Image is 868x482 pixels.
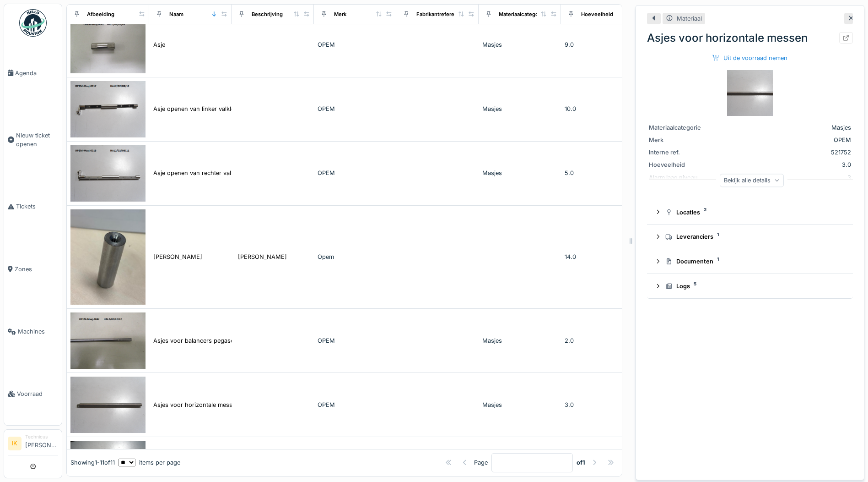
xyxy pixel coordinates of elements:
[153,336,234,345] div: Asjes voor balancers pegaso
[318,336,393,345] div: OPEM
[15,265,58,274] span: Zones
[565,336,640,345] div: 2.0
[4,301,62,363] a: Machines
[4,42,62,104] a: Agenda
[727,70,773,116] img: Asjes voor horizontale messen
[318,252,393,261] div: Opem
[677,14,702,23] div: Materiaal
[153,169,280,177] div: Asje openen van rechter valklep transportbak
[720,174,784,187] div: Bekijk alle details
[482,336,557,345] div: Masjes
[70,145,146,202] img: Asje openen van rechter valklep transportbak
[153,40,165,49] div: Asje
[4,104,62,175] a: Nieuw ticket openen
[647,30,853,46] div: Asjes voor horizontale messen
[721,148,851,157] div: 521752
[565,40,640,49] div: 9.0
[238,252,287,261] div: [PERSON_NAME]
[4,175,62,238] a: Tickets
[153,400,239,409] div: Asjes voor horizontale messen
[169,10,183,18] div: Naam
[499,10,545,18] div: Materiaalcategorie
[651,253,849,270] summary: Documenten1
[721,136,851,144] div: OPEM
[15,69,58,77] span: Agenda
[17,389,58,398] span: Voorraad
[665,282,842,290] div: Logs
[649,160,717,169] div: Hoeveelheid
[565,400,640,409] div: 3.0
[565,104,640,113] div: 10.0
[87,10,114,18] div: Afbeelding
[482,104,557,113] div: Masjes
[153,252,202,261] div: [PERSON_NAME]
[651,278,849,295] summary: Logs5
[8,433,58,455] a: IK Technicus[PERSON_NAME]
[19,9,47,37] img: Badge_color-CXgf-gQk.svg
[18,327,58,336] span: Machines
[70,458,115,467] div: Showing 1 - 11 of 11
[252,10,283,18] div: Beschrijving
[649,136,717,144] div: Merk
[416,10,464,18] div: Fabrikantreferentie
[70,17,146,73] img: Asje
[16,131,58,148] span: Nieuw ticket openen
[482,169,557,177] div: Masjes
[651,204,849,221] summary: Locaties2
[649,123,717,132] div: Materiaalcategorie
[318,400,393,409] div: OPEM
[318,104,393,113] div: OPEM
[119,458,180,467] div: items per page
[721,160,851,169] div: 3.0
[318,40,393,49] div: OPEM
[721,123,851,132] div: Masjes
[16,202,58,211] span: Tickets
[665,208,842,217] div: Locaties
[565,252,640,261] div: 14.0
[565,169,640,177] div: 5.0
[482,40,557,49] div: Masjes
[665,257,842,266] div: Documenten
[651,229,849,246] summary: Leveranciers1
[4,238,62,300] a: Zones
[318,169,393,177] div: OPEM
[4,363,62,425] a: Voorraad
[25,433,58,440] div: Technicus
[153,104,275,113] div: Asje openen van linker valklep transportbak
[70,312,146,369] img: Asjes voor balancers pegaso
[474,458,488,467] div: Page
[70,209,146,305] img: Asjes Gehard
[482,400,557,409] div: Masjes
[649,148,717,157] div: Interne ref.
[581,10,613,18] div: Hoeveelheid
[25,433,58,453] li: [PERSON_NAME]
[709,52,791,64] div: Uit de voorraad nemen
[70,81,146,137] img: Asje openen van linker valklep transportbak
[334,10,346,18] div: Merk
[665,232,842,241] div: Leveranciers
[8,437,22,450] li: IK
[70,377,146,433] img: Asjes voor horizontale messen
[577,458,585,467] strong: of 1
